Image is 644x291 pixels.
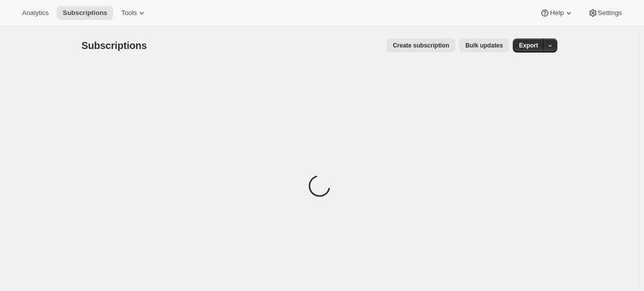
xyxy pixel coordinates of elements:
button: Export [513,38,544,52]
button: Analytics [16,6,55,20]
button: Bulk updates [459,38,509,52]
button: Help [534,6,579,20]
button: Create subscription [387,38,455,52]
span: Export [519,41,538,49]
span: Analytics [22,9,49,17]
span: Subscriptions [63,9,107,17]
button: Settings [582,6,628,20]
span: Create subscription [393,41,449,49]
span: Settings [598,9,622,17]
span: Tools [121,9,137,17]
span: Subscriptions [82,40,147,51]
span: Bulk updates [465,41,503,49]
span: Help [550,9,563,17]
button: Tools [115,6,153,20]
button: Subscriptions [57,6,113,20]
